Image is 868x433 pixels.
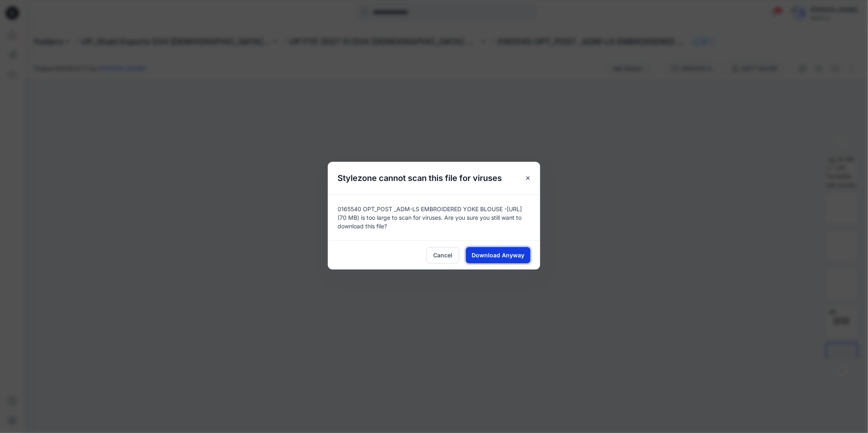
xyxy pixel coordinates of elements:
[426,247,459,263] button: Cancel
[521,171,535,185] button: Close
[466,247,530,263] button: Download Anyway
[328,194,540,240] div: 0165540 OPT_POST _ADM-LS EMBROIDERED YOKE BLOUSE -[URL] (70 MB) is too large to scan for viruses....
[472,251,525,259] span: Download Anyway
[328,162,512,194] h5: Stylezone cannot scan this file for viruses
[433,251,452,259] span: Cancel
